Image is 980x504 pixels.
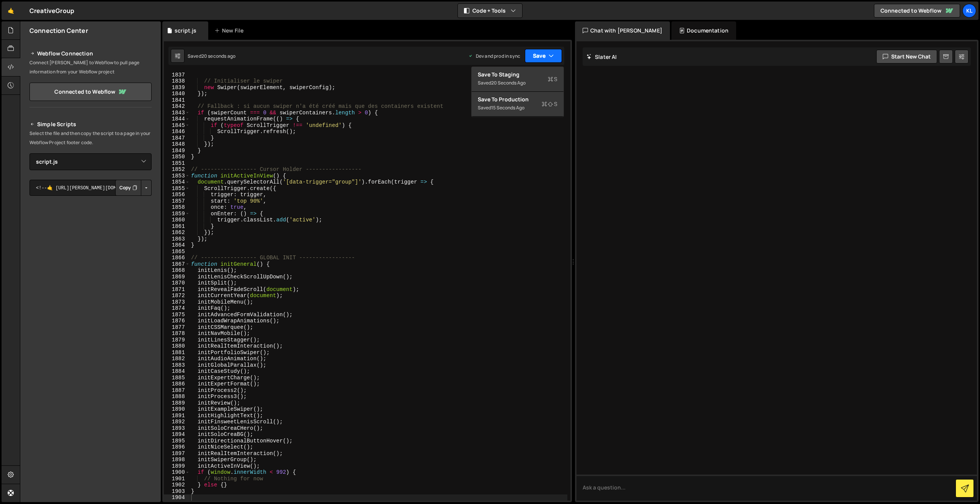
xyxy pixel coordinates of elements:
[164,255,190,261] div: 1866
[164,438,190,444] div: 1895
[491,80,526,86] div: 20 seconds ago
[164,419,190,425] div: 1892
[164,198,190,205] div: 1857
[29,180,152,196] textarea: <!--🤙 [URL][PERSON_NAME][DOMAIN_NAME]> <script>document.addEventListener("DOMContentLoaded", func...
[164,457,190,463] div: 1898
[164,494,190,501] div: 1904
[164,469,190,476] div: 1900
[164,267,190,274] div: 1868
[164,312,190,318] div: 1875
[164,318,190,324] div: 1876
[491,104,524,111] div: 15 seconds ago
[164,128,190,135] div: 1846
[164,154,190,160] div: 1850
[164,482,190,488] div: 1902
[164,110,190,116] div: 1843
[164,72,190,78] div: 1837
[472,92,563,117] button: Save to ProductionS Saved15 seconds ago
[164,217,190,223] div: 1860
[468,53,520,59] div: Dev and prod in sync
[164,431,190,438] div: 1894
[29,120,152,129] h2: Simple Scripts
[29,83,152,101] a: Connected to Webflow
[164,343,190,350] div: 1880
[164,179,190,185] div: 1854
[115,180,152,196] div: Button group with nested dropdown
[164,324,190,331] div: 1877
[164,337,190,343] div: 1879
[478,96,557,103] div: Save to Production
[164,116,190,122] div: 1844
[586,53,617,60] h2: Slater AI
[29,129,152,147] p: Select the file and then copy the script to a page in your Webflow Project footer code.
[471,67,564,117] div: Code + Tools
[201,53,235,59] div: 20 seconds ago
[164,229,190,236] div: 1862
[164,293,190,299] div: 1872
[164,85,190,91] div: 1839
[164,103,190,110] div: 1842
[29,49,152,58] h2: Webflow Connection
[164,141,190,148] div: 1848
[164,381,190,387] div: 1886
[164,400,190,406] div: 1889
[164,97,190,104] div: 1841
[164,274,190,280] div: 1869
[164,78,190,85] div: 1838
[876,50,937,63] button: Start new chat
[164,122,190,129] div: 1845
[164,488,190,495] div: 1903
[164,242,190,249] div: 1864
[164,368,190,375] div: 1884
[29,208,152,277] iframe: YouTube video player
[164,425,190,432] div: 1893
[164,204,190,211] div: 1858
[164,148,190,154] div: 1849
[525,49,562,63] button: Save
[115,180,141,196] button: Copy
[164,362,190,369] div: 1883
[874,4,960,18] a: Connected to Webflow
[164,330,190,337] div: 1878
[29,282,152,351] iframe: YouTube video player
[472,67,563,92] button: Save to StagingS Saved20 seconds ago
[164,375,190,381] div: 1885
[188,53,235,59] div: Saved
[164,211,190,217] div: 1859
[164,305,190,312] div: 1874
[164,350,190,356] div: 1881
[164,356,190,362] div: 1882
[164,387,190,394] div: 1887
[548,75,557,83] span: S
[214,27,247,34] div: New File
[29,6,74,15] div: CreativeGroup
[2,2,20,20] a: 🤙
[164,476,190,482] div: 1901
[478,103,557,112] div: Saved
[962,4,976,18] a: Kl
[164,280,190,286] div: 1870
[164,393,190,400] div: 1888
[164,444,190,450] div: 1896
[164,413,190,419] div: 1891
[164,135,190,141] div: 1847
[175,27,196,34] div: script.js
[478,71,557,78] div: Save to Staging
[164,286,190,293] div: 1871
[29,26,88,35] h2: Connection Center
[164,261,190,268] div: 1867
[164,166,190,173] div: 1852
[458,4,522,18] button: Code + Tools
[29,58,152,76] p: Connect [PERSON_NAME] to Webflow to pull page information from your Webflow project
[671,21,736,40] div: Documentation
[164,406,190,413] div: 1890
[164,91,190,97] div: 1840
[542,100,557,108] span: S
[164,450,190,457] div: 1897
[164,249,190,255] div: 1865
[164,160,190,167] div: 1851
[164,299,190,306] div: 1873
[164,463,190,470] div: 1899
[164,173,190,179] div: 1853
